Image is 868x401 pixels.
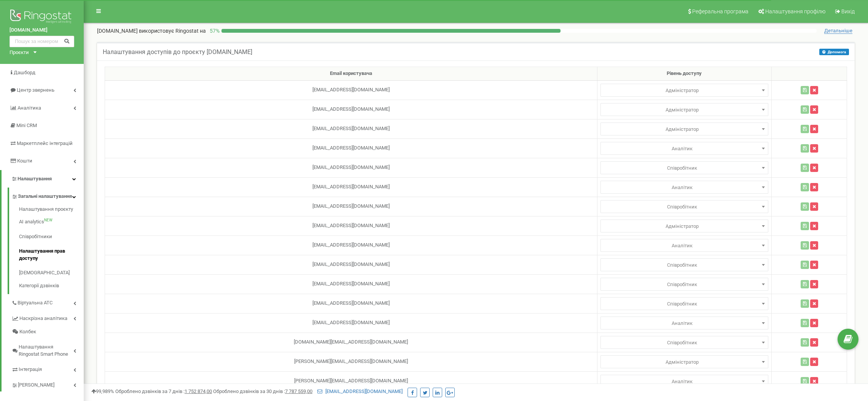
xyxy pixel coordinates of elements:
[103,49,252,56] h5: Налаштування доступів до проєкту [DOMAIN_NAME]
[600,181,768,194] span: Адміністратор
[317,388,403,394] a: [EMAIL_ADDRESS][DOMAIN_NAME]
[185,388,212,394] u: 1 752 874,00
[105,274,597,294] td: [EMAIL_ADDRESS][DOMAIN_NAME]
[17,158,32,164] span: Кошти
[603,221,766,232] span: Адміністратор
[11,294,84,310] a: Віртуальна АТС
[105,294,597,313] td: [EMAIL_ADDRESS][DOMAIN_NAME]
[105,138,597,158] td: [EMAIL_ADDRESS][DOMAIN_NAME]
[19,215,84,229] a: AI analyticsNEW
[19,328,36,336] span: Колбек
[600,220,768,232] span: Адміністратор
[19,280,84,290] a: Категорії дзвінків
[18,176,52,181] span: Налаштування
[600,336,768,349] span: Адміністратор
[603,105,766,115] span: Адміністратор
[819,49,849,55] button: Допомога
[19,244,84,266] a: Налаштування прав доступу
[600,200,768,213] span: Адміністратор
[600,258,768,271] span: Адміністратор
[603,85,766,96] span: Адміністратор
[10,49,29,56] div: Проєкти
[14,70,35,75] span: Дашборд
[10,27,74,34] a: [DOMAIN_NAME]
[19,344,73,358] span: Налаштування Ringostat Smart Phone
[600,297,768,310] span: Адміністратор
[105,80,597,100] td: [EMAIL_ADDRESS][DOMAIN_NAME]
[105,313,597,333] td: [EMAIL_ADDRESS][DOMAIN_NAME]
[11,376,84,392] a: [PERSON_NAME]
[11,310,84,325] a: Наскрізна аналітика
[600,375,768,388] span: Адміністратор
[2,170,84,188] a: Налаштування
[11,338,84,361] a: Налаштування Ringostat Smart Phone
[105,236,597,255] td: [EMAIL_ADDRESS][DOMAIN_NAME]
[91,388,114,394] span: 99,989%
[603,143,766,154] span: Аналітик
[115,388,212,394] span: Оброблено дзвінків за 7 днів :
[603,337,766,348] span: Співробітник
[11,188,84,203] a: Загальні налаштування
[19,366,42,373] span: Інтеграція
[213,388,312,394] span: Оброблено дзвінків за 30 днів :
[603,260,766,271] span: Співробітник
[600,103,768,116] span: Адміністратор
[18,382,54,389] span: [PERSON_NAME]
[105,197,597,216] td: [EMAIL_ADDRESS][DOMAIN_NAME]
[19,206,84,215] a: Налаштування проєкту
[105,100,597,119] td: [EMAIL_ADDRESS][DOMAIN_NAME]
[105,352,597,371] td: [PERSON_NAME][EMAIL_ADDRESS][DOMAIN_NAME]
[10,8,74,27] img: Ringostat logo
[11,325,84,339] a: Колбек
[139,28,206,34] span: використовує Ringostat на
[105,333,597,352] td: [DOMAIN_NAME][EMAIL_ADDRESS][DOMAIN_NAME]
[603,163,766,173] span: Співробітник
[600,317,768,329] span: Адміністратор
[105,158,597,177] td: [EMAIL_ADDRESS][DOMAIN_NAME]
[105,255,597,274] td: [EMAIL_ADDRESS][DOMAIN_NAME]
[17,87,54,93] span: Центр звернень
[765,8,825,14] span: Налаштування профілю
[603,279,766,290] span: Співробітник
[19,266,84,280] a: [DEMOGRAPHIC_DATA]
[285,388,312,394] u: 7 787 559,00
[603,376,766,387] span: Аналітик
[11,361,84,376] a: Інтеграція
[603,318,766,329] span: Аналітик
[603,299,766,309] span: Співробітник
[692,8,749,14] span: Реферальна програма
[603,240,766,251] span: Аналітик
[841,8,855,14] span: Вихід
[603,357,766,368] span: Адміністратор
[824,28,852,34] span: Детальніше
[18,299,53,307] span: Віртуальна АТС
[597,67,771,81] th: Рівень доступу
[19,315,67,322] span: Наскрізна аналітика
[105,67,597,81] th: Email користувача
[600,278,768,291] span: Адміністратор
[105,216,597,236] td: [EMAIL_ADDRESS][DOMAIN_NAME]
[18,193,72,200] span: Загальні налаштування
[17,140,73,146] span: Маркетплейс інтеграцій
[105,371,597,391] td: [PERSON_NAME][EMAIL_ADDRESS][DOMAIN_NAME]
[105,119,597,138] td: [EMAIL_ADDRESS][DOMAIN_NAME]
[603,182,766,193] span: Аналітик
[600,161,768,174] span: Адміністратор
[603,202,766,212] span: Співробітник
[600,355,768,368] span: Адміністратор
[10,36,74,47] input: Пошук за номером
[206,27,221,35] p: 57 %
[105,177,597,197] td: [EMAIL_ADDRESS][DOMAIN_NAME]
[600,123,768,135] span: Адміністратор
[603,124,766,135] span: Адміністратор
[97,27,206,35] p: [DOMAIN_NAME]
[600,239,768,252] span: Адміністратор
[600,142,768,155] span: Адміністратор
[18,105,41,111] span: Аналiтика
[600,84,768,97] span: Адміністратор
[19,229,84,244] a: Співробітники
[842,358,860,376] iframe: Intercom live chat
[16,123,37,128] span: Mini CRM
